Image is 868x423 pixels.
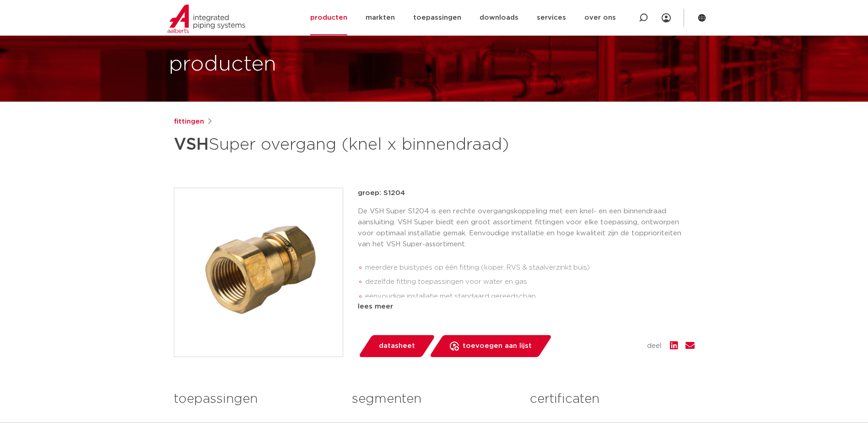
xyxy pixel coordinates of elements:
p: De VSH Super S1204 is een rechte overgangskoppeling met een knel- en een binnendraad aansluiting.... [358,206,695,250]
img: Product Image for VSH Super overgang (knel x binnendraad) [174,188,343,357]
a: fittingen [174,116,204,127]
h3: certificaten [530,390,694,408]
div: lees meer [358,301,695,312]
p: groep: S1204 [358,188,695,199]
li: eenvoudige installatie met standaard gereedschap [365,289,695,304]
span: toevoegen aan lijst [463,339,532,353]
li: meerdere buistypes op één fitting (koper, RVS & staalverzinkt buis) [365,260,695,275]
a: datasheet [358,335,436,357]
strong: VSH [174,136,209,153]
h3: toepassingen [174,390,338,408]
h1: Super overgang (knel x binnendraad) [174,131,518,158]
h3: segmenten [352,390,516,408]
span: deel: [647,341,663,352]
li: dezelfde fitting toepassingen voor water en gas [365,275,695,289]
span: datasheet [379,339,415,353]
h1: producten [169,50,276,79]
